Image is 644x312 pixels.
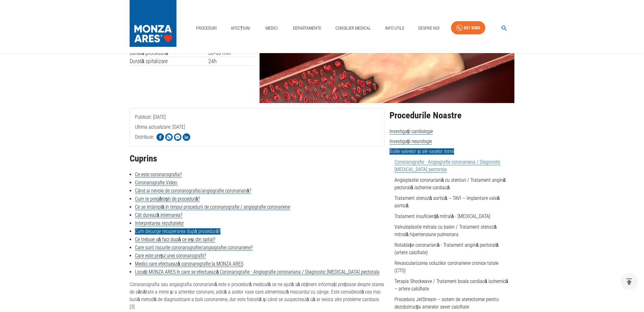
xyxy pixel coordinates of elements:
[135,133,154,141] p: Distribuie:
[135,124,185,155] span: Ultima actualizare: [DATE]
[394,224,497,237] a: Valvuloplastie mitrala cu balon / Tratament stenoză mitrală hipertensiune pulmonara
[174,133,181,141] img: Share on Facebook Messenger
[261,22,281,35] a: Medici
[135,212,182,218] a: Cât durează internarea?
[183,133,190,141] img: Share on LinkedIn
[394,260,498,274] a: Revascularizarea ocluziilor coronariene cronice totale (CTO)
[135,236,215,243] a: Ce trebuie să faci după ce ieși din spital?
[394,177,506,191] a: Angioplastie coronariană cu stenturi / Tratament angină pectorală ischemie cardiacă
[260,41,514,103] img: Coronarografie - Angiografie coronariana | MONZA ARES
[394,278,508,292] a: Terapia Shockwave / Tratament boala cardiacă ischemică – artere calcifiate
[135,196,200,202] a: Cum te pregătești de procedură?
[130,57,208,66] td: Durată spitalizare
[394,195,500,209] a: Tratament stenoză aortică – TAVI – Implantare valvă aortică
[135,180,178,186] a: Coronarografie Video:
[165,133,173,141] img: Share on WhatsApp
[135,188,251,194] a: Când ai nevoie de coronarografie/angiografie coronariană?
[464,24,480,32] div: 031 9300
[156,133,164,141] img: Share on Facebook
[194,22,219,35] a: Proceduri
[130,281,384,311] p: Coronarografia sau angiografia coronariană este o procedură medicală ce ne ajută să obținem infor...
[228,22,253,35] a: Afecțiuni
[621,273,638,290] button: delete
[394,159,500,173] a: Coronarografie - Angiografie coronariana / Diagnostic [MEDICAL_DATA] pectorala
[135,261,243,267] a: Medici care efectuează coronarografie la MONZA ARES
[394,242,498,255] a: Rotablație coronariană - Tratament angină pectorală (artere calcifiate)
[135,204,290,210] a: Ce se întâmplă în timpul procedurii de coronarografie / angiografie coronariene
[389,148,454,155] span: Bolile valvelor și ale vaselor inimii
[130,154,384,164] h2: Cuprins
[416,22,442,35] a: Despre Noi
[135,245,253,251] a: Care sunt riscurile coronarografiei/angiografiei coronariene?
[389,111,514,121] h2: Procedurile Noastre
[135,220,184,226] a: Interpretarea rezultatelor
[135,269,379,275] a: Locații MONZA ARES în care se efectuează Coronarografie - Angiografie coronariana / Diagnostic [M...
[451,21,485,35] a: 031 9300
[394,213,490,219] a: Tratament insuficiență mitrală - [MEDICAL_DATA]
[290,22,324,35] a: Departamente
[333,22,374,35] a: Consilier Medical
[135,228,220,235] a: Cum decurge recuperarea după procedură?
[135,253,206,259] a: Care este prețul unei coronarografii?
[383,22,407,35] a: Info Utile
[135,171,182,178] a: Ce este coronarografia?
[389,138,432,145] span: Investigații neurologie
[208,57,255,66] td: 24h
[389,128,433,135] span: Investigații cardiologie
[394,296,499,310] a: Procedura JetStream – sistem de aterectomie pentru dezobstrucția arterelor sever calcifiate
[135,114,166,145] span: Publicat: [DATE]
